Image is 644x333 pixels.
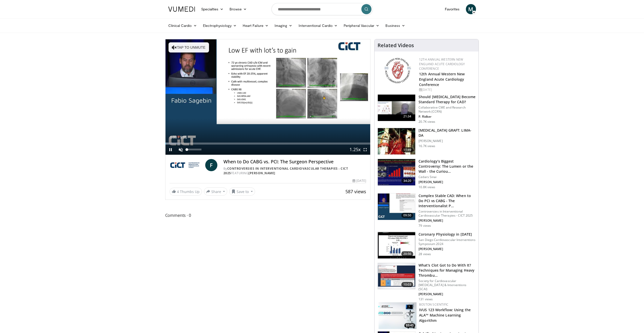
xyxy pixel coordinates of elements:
[165,21,200,31] a: Clinical Cardio
[378,193,475,228] a: 09:50 Complex Stable CAD: When to Do PCI vs CABG - The Interventionalist P… Controversies in Inte...
[378,263,475,301] a: 10:03 What's Clot Got to Do With It? Techniques for Managing Heavy Thrombu… Society for Cardiovas...
[419,252,431,256] p: 28 views
[401,147,413,152] span: 11:49
[401,114,413,119] span: 21:34
[169,42,209,52] button: Tap to unmute
[165,212,371,219] span: Comments 0
[384,57,412,84] img: 0954f259-7907-4053-a817-32a96463ecc8.png.150x105_q85_autocrop_double_scale_upscale_version-0.2.png
[378,128,475,155] a: 11:49 [MEDICAL_DATA] GRAFT: LIMA-DA [PERSON_NAME] 16.7K views
[345,188,366,195] span: 587 views
[419,247,475,251] p: [PERSON_NAME]
[296,21,341,31] a: Interventional Cardio
[360,145,370,155] button: Fullscreen
[419,128,475,138] h3: [MEDICAL_DATA] GRAFT: LIMA-DA
[419,139,475,143] p: [PERSON_NAME]
[382,21,408,31] a: Business
[378,159,475,189] a: 34:20 Cardiology’s Biggest Controversy: The Lumen or the Wall - the Curiou… Cedars Sinai [PERSON_...
[419,279,475,291] p: Society for Cardiovascular [MEDICAL_DATA] & Interventions (SCAI)
[240,21,272,31] a: Heart Failure
[419,57,465,71] a: 12th Annual Western New England Acute Cardiology Conference
[170,159,203,171] img: Controversies in Interventional Cardiovascular Therapies - CICT 2025
[401,251,413,256] span: 20:56
[419,185,435,189] p: 10.8K views
[419,219,475,223] p: [PERSON_NAME]
[419,87,474,92] div: [DATE]
[177,189,179,194] span: 4
[223,159,366,165] h4: When to Do CABG vs. PCI: The Surgeon Perspective
[165,143,370,145] div: Progress Bar
[200,21,240,31] a: Electrophysiology
[168,7,195,12] img: VuMedi Logo
[419,297,433,301] p: 131 views
[205,159,217,171] a: F
[350,145,360,155] button: Playback Rate
[419,175,475,179] p: Cedars Sinai
[419,263,475,278] h3: What's Clot Got to Do With It? Techniques for Managing Heavy Thrombu…
[401,178,413,183] span: 34:20
[204,187,227,196] button: Share
[378,232,475,259] a: 20:56 Coronary Physiology in [DATE] San Diego Cardiovascular Interventions Symposium 2024 [PERSON...
[272,21,296,31] a: Imaging
[419,144,435,148] p: 16.7K views
[401,282,413,287] span: 10:03
[419,115,475,119] p: P. Ridker
[419,72,465,87] a: 12th Annual Western New England Acute Cardiology Conference
[419,120,435,124] p: 20.7K views
[378,42,414,48] h4: Related Videos
[378,128,415,154] img: feAgcbrvkPN5ynqH4xMDoxOjA4MTsiGN.150x105_q85_crop-smart_upscale.jpg
[180,135,187,139] span: 9:01
[198,4,227,14] a: Specialties
[223,166,366,176] div: By FEATURING
[165,39,370,155] video-js: Video Player
[379,302,417,329] img: a66c217a-745f-4867-a66f-0c610c99ad03.150x105_q85_crop-smart_upscale.jpg
[165,145,176,155] button: Pause
[466,4,476,14] a: M
[419,224,431,228] p: 79 views
[178,135,179,139] span: /
[248,171,275,175] a: [PERSON_NAME]
[379,302,417,329] a: 03:45
[272,3,373,15] input: Search topics, interventions
[419,292,475,296] p: [PERSON_NAME]
[378,159,415,185] img: d453240d-5894-4336-be61-abca2891f366.150x105_q85_crop-smart_upscale.jpg
[378,95,415,121] img: eb63832d-2f75-457d-8c1a-bbdc90eb409c.150x105_q85_crop-smart_upscale.jpg
[187,149,201,150] div: Volume Level
[419,307,471,323] a: IVUS 123 Workflow: Using the ALA™ Machine Learning Algorithm
[378,94,475,124] a: 21:34 Should [MEDICAL_DATA] Become Standard Therapy for CAD? Collaborative CME and Research Netwo...
[419,302,448,307] a: Boston Scientific
[226,4,250,14] a: Browse
[229,187,255,196] button: Save to
[419,106,475,114] p: Collaborative CME and Research Network (CCRN)
[223,166,348,175] a: Controversies in Interventional Cardiovascular Therapies - CICT 2025
[404,323,415,328] span: 03:45
[419,94,475,104] h3: Should [MEDICAL_DATA] Become Standard Therapy for CAD?
[170,135,177,139] span: 0:00
[419,238,475,246] p: San Diego Cardiovascular Interventions Symposium 2024
[378,263,415,289] img: 9bafbb38-b40d-4e9d-b4cb-9682372bf72c.150x105_q85_crop-smart_upscale.jpg
[419,193,475,208] h3: Complex Stable CAD: When to Do PCI vs CABG - The Interventionalist P…
[401,213,413,218] span: 09:50
[419,159,475,174] h3: Cardiology’s Biggest Controversy: The Lumen or the Wall - the Curiou…
[378,232,415,258] img: d02e6d71-9921-427a-ab27-a615a15c5bda.150x105_q85_crop-smart_upscale.jpg
[378,194,415,220] img: 82c57d68-c47c-48c9-9839-2413b7dd3155.150x105_q85_crop-smart_upscale.jpg
[176,145,186,155] button: Unmute
[419,209,475,218] p: Controversies in Interventional Cardiovascular Therapies - CICT 2025
[419,232,475,237] h3: Coronary Physiology in [DATE]
[352,179,366,183] div: [DATE]
[170,188,202,196] a: 4 Thumbs Up
[419,180,475,184] p: [PERSON_NAME]
[442,4,463,14] a: Favorites
[341,21,382,31] a: Peripheral Vascular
